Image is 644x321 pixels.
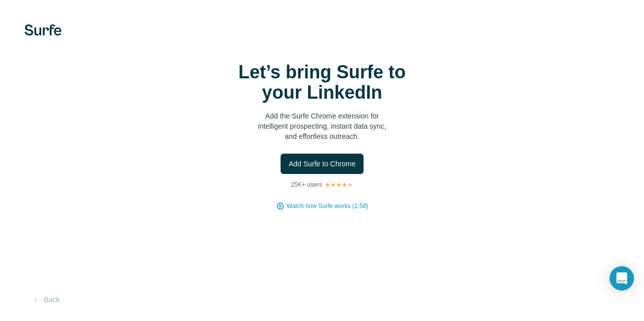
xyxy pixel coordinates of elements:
span: Add Surfe to Chrome [289,159,356,169]
p: Add the Surfe Chrome extension for intelligent prospecting, instant data sync, and effortless out... [220,111,424,141]
button: Add Surfe to Chrome [281,154,364,174]
p: 25K+ users [291,180,322,189]
img: Rating Stars [324,182,353,188]
div: Open Intercom Messenger [609,266,634,290]
h1: Let’s bring Surfe to your LinkedIn [220,62,424,103]
img: Surfe's logo [24,24,62,36]
button: Back [24,290,67,309]
button: Watch how Surfe works (1:58) [287,201,368,211]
